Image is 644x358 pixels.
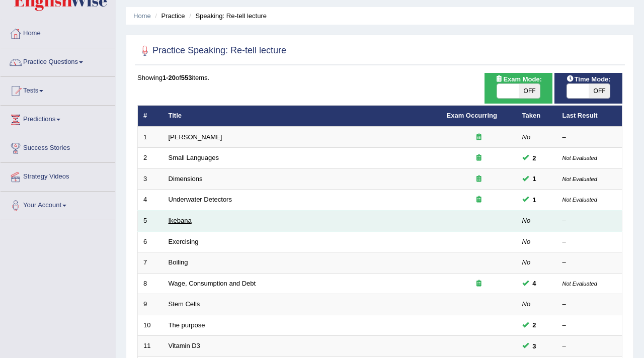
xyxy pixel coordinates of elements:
[169,196,232,203] a: Underwater Detectors
[169,321,205,329] a: The purpose
[562,74,615,84] span: Time Mode:
[169,133,222,141] a: [PERSON_NAME]
[562,176,597,182] small: Not Evaluated
[447,112,497,119] a: Exam Occurring
[519,84,540,98] span: OFF
[522,300,531,308] em: No
[522,133,531,141] em: No
[1,192,115,217] a: Your Account
[1,77,115,102] a: Tests
[169,217,192,224] a: Ikebana
[133,12,151,20] a: Home
[1,106,115,131] a: Predictions
[138,252,163,274] td: 7
[138,106,163,127] th: #
[517,106,557,127] th: Taken
[562,281,597,287] small: Not Evaluated
[138,315,163,336] td: 10
[138,231,163,252] td: 6
[169,238,199,245] a: Exercising
[529,341,540,351] span: You can still take this question
[529,195,540,205] span: You can still take this question
[169,342,200,349] a: Vitamin D3
[152,11,185,21] li: Practice
[529,278,540,289] span: You can still take this question
[562,300,617,309] div: –
[562,341,617,351] div: –
[138,168,163,190] td: 3
[522,217,531,224] em: No
[169,175,203,183] a: Dimensions
[163,74,176,81] b: 1-20
[522,238,531,245] em: No
[562,197,597,203] small: Not Evaluated
[562,133,617,142] div: –
[138,336,163,357] td: 11
[137,43,286,58] h2: Practice Speaking: Re-tell lecture
[138,190,163,211] td: 4
[169,280,256,287] a: Wage, Consumption and Debt
[1,20,115,45] a: Home
[562,155,597,161] small: Not Evaluated
[557,106,622,127] th: Last Result
[187,11,267,21] li: Speaking: Re-tell lecture
[138,294,163,315] td: 9
[169,154,219,161] a: Small Languages
[1,134,115,159] a: Success Stories
[138,148,163,169] td: 2
[529,173,540,184] span: You can still take this question
[529,320,540,330] span: You can still take this question
[589,84,610,98] span: OFF
[138,211,163,232] td: 5
[169,258,188,266] a: Boiling
[138,273,163,294] td: 8
[447,174,511,184] div: Exam occurring question
[138,127,163,148] td: 1
[447,133,511,142] div: Exam occurring question
[169,300,200,308] a: Stem Cells
[562,216,617,226] div: –
[491,74,545,84] span: Exam Mode:
[447,279,511,289] div: Exam occurring question
[163,106,441,127] th: Title
[137,73,622,82] div: Showing of items.
[562,237,617,247] div: –
[1,48,115,73] a: Practice Questions
[181,74,192,81] b: 553
[562,258,617,267] div: –
[485,73,552,104] div: Show exams occurring in exams
[447,195,511,205] div: Exam occurring question
[562,321,617,330] div: –
[529,153,540,163] span: You can still take this question
[1,163,115,188] a: Strategy Videos
[522,258,531,266] em: No
[447,153,511,163] div: Exam occurring question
